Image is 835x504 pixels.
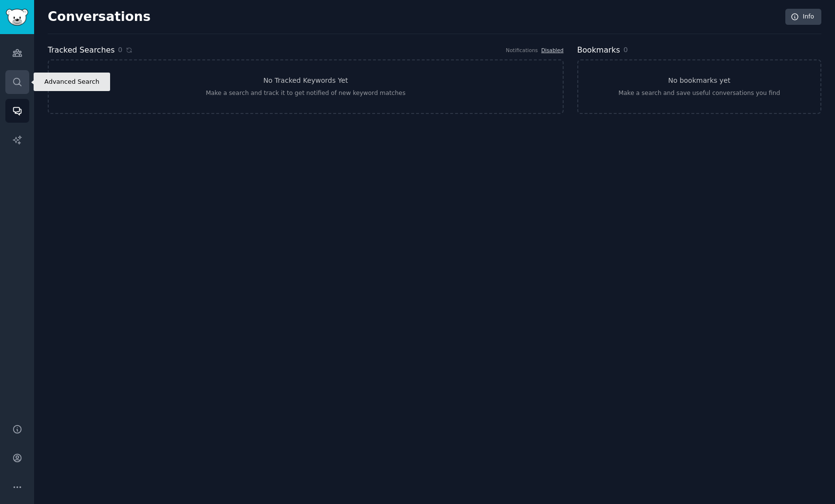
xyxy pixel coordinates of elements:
[263,75,348,86] h3: No Tracked Keywords Yet
[118,45,122,55] span: 0
[577,59,821,114] a: No bookmarks yetMake a search and save useful conversations you find
[6,9,28,26] img: GummySearch logo
[577,44,620,56] h2: Bookmarks
[541,47,564,53] a: Disabled
[618,89,780,98] div: Make a search and save useful conversations you find
[48,9,151,25] h2: Conversations
[668,75,730,86] h3: No bookmarks yet
[206,89,405,98] div: Make a search and track it to get notified of new keyword matches
[785,9,821,25] a: Info
[48,59,564,114] a: No Tracked Keywords YetMake a search and track it to get notified of new keyword matches
[624,46,628,54] span: 0
[506,47,538,54] div: Notifications
[48,44,114,56] h2: Tracked Searches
